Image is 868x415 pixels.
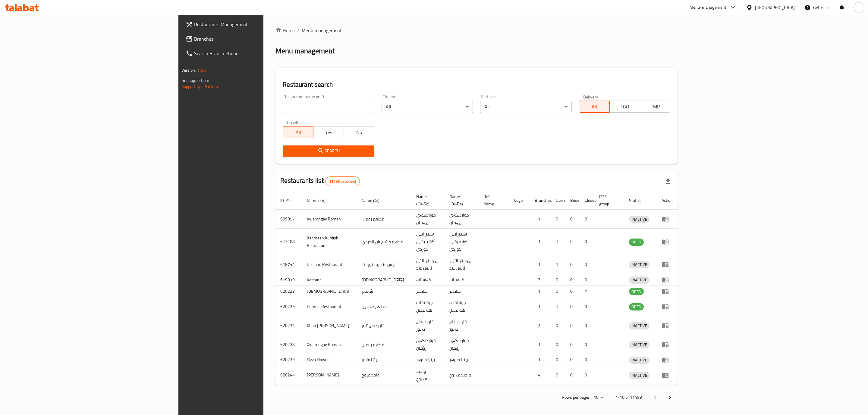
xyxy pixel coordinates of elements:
[313,126,344,138] button: Yes
[275,191,678,385] table: enhanced table
[411,255,445,274] td: ڕێستۆرانتی ئایس لاند
[565,366,580,385] td: 0
[580,335,594,354] td: 0
[580,255,594,274] td: 0
[530,286,551,297] td: 1
[629,197,649,204] span: Status
[416,193,437,207] span: Name (Ku-So)
[302,255,357,274] td: Ice Land Restaurant
[357,316,411,335] td: خان دجاج تنور
[565,354,580,366] td: 0
[565,229,580,255] td: 0
[181,17,323,32] a: Restaurants Management
[445,210,479,229] td: خواردنگەی ڕۆمان
[551,354,565,366] td: 0
[445,286,479,297] td: شانديز
[285,128,311,137] span: All
[181,66,196,74] span: Version:
[357,210,411,229] td: مطعم رومان
[551,366,565,385] td: 0
[411,210,445,229] td: خواردنگەی ڕۆمان
[551,297,565,316] td: 1
[530,297,551,316] td: 1
[530,255,551,274] td: 1
[582,102,607,111] span: All
[662,261,673,268] div: Menu
[302,210,357,229] td: Xwardngay Roman
[181,76,209,84] span: Get support on:
[591,393,606,402] div: Rows per page:
[629,216,649,223] div: INACTIVE
[530,366,551,385] td: 4
[629,303,644,310] span: OPEN
[530,191,551,210] th: Branches
[357,286,411,297] td: شانديز
[411,366,445,385] td: واحید فەروج
[283,101,374,113] input: Search for restaurant name or ID..
[580,297,594,316] td: 0
[357,335,411,354] td: مطعم رومان
[580,366,594,385] td: 0
[530,335,551,354] td: 1
[551,229,565,255] td: 1
[580,354,594,366] td: 0
[307,197,333,204] span: Name (En)
[181,32,323,46] a: Branches
[629,239,644,246] div: OPEN
[283,126,313,138] button: All
[580,191,594,210] th: Closed
[690,4,727,11] div: Menu-management
[565,255,580,274] td: 0
[445,297,479,316] td: جيشتخانه هه مديل
[629,341,649,348] div: INACTIVE
[357,229,411,255] td: مطعم كشميش الكردي
[181,83,220,90] a: Support.OpsPlatform
[480,101,572,113] div: All
[565,316,580,335] td: 0
[565,274,580,286] td: 0
[579,101,610,113] button: All
[530,210,551,229] td: 1
[629,341,649,348] span: INACTIVE
[662,276,673,283] div: Menu
[302,335,357,354] td: Xwardngay Roman
[530,229,551,255] td: 1
[629,372,649,379] span: INACTIVE
[411,354,445,366] td: پیتزا فلاوەر
[280,197,292,204] span: ID
[551,316,565,335] td: 0
[445,229,479,255] td: رێستۆرانتی کشمیشى كوردى
[612,102,638,111] span: TGO
[551,210,565,229] td: 0
[194,50,319,57] span: Search Branch Phone
[283,80,670,89] h2: Restaurant search
[551,286,565,297] td: 0
[357,274,411,286] td: [DEMOGRAPHIC_DATA]
[629,239,644,245] span: OPEN
[411,229,445,255] td: رێستۆرانتی کشمیشى كوردى
[662,288,673,295] div: Menu
[302,297,357,316] td: Hamdel Restaurant
[411,297,445,316] td: جيشتخانه هه مديل
[580,229,594,255] td: 0
[551,335,565,354] td: 0
[483,193,502,207] span: Ref. Name
[283,145,374,157] button: Search
[565,335,580,354] td: 0
[445,354,479,366] td: پیتزا فلاوەر
[362,197,387,204] span: Name (Ar)
[629,288,644,295] div: OPEN
[580,210,594,229] td: 0
[194,35,319,42] span: Branches
[316,128,341,137] span: Yes
[565,297,580,316] td: 0
[629,288,644,295] span: OPEN
[357,297,411,316] td: مطعم همديل
[615,394,642,401] p: 1-10 of 11498
[629,357,649,364] span: INACTIVE
[662,372,673,379] div: Menu
[580,316,594,335] td: 0
[662,215,673,223] div: Menu
[662,390,677,405] button: Next page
